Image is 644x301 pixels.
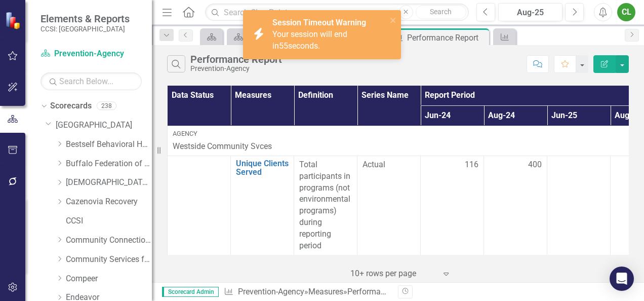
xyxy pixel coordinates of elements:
[50,100,92,112] a: Scorecards
[66,273,152,285] a: Compeer
[236,159,289,177] a: Unique Clients Served
[617,3,635,21] button: CL
[308,287,343,296] a: Measures
[416,5,466,19] button: Search
[272,29,347,51] span: Your session will end in seconds.
[347,287,419,296] div: Performance Report
[5,12,23,29] img: ClearPoint Strategy
[238,287,304,296] a: Prevention-Agency
[205,4,469,21] input: Search ClearPoint...
[66,254,152,266] a: Community Services for Every1, Inc.
[41,25,130,33] small: CCSI: [GEOGRAPHIC_DATA]
[430,8,452,16] span: Search
[363,159,415,171] span: Actual
[66,177,152,189] a: [DEMOGRAPHIC_DATA] Charities of [GEOGRAPHIC_DATA]
[299,159,352,252] p: Total participants in programs (not environmental programs) during reporting period
[190,54,282,65] div: Performance Report
[528,159,542,171] span: 400
[97,102,116,110] div: 238
[66,139,152,150] a: Bestself Behavioral Health, Inc.
[56,120,152,131] a: [GEOGRAPHIC_DATA]
[407,31,487,44] div: Performance Report
[66,215,152,227] a: CCSI
[41,72,142,90] input: Search Below...
[294,156,357,255] td: Double-Click to Edit
[41,13,130,25] span: Elements & Reports
[162,287,219,297] span: Scorecard Admin
[421,156,484,255] td: Double-Click to Edit
[41,48,142,60] a: Prevention-Agency
[465,159,478,171] span: 116
[498,3,562,21] button: Aug-25
[357,156,421,255] td: Double-Click to Edit
[224,286,390,298] div: » »
[66,196,152,208] a: Cazenovia Recovery
[610,267,634,291] div: Open Intercom Messenger
[279,41,288,51] span: 55
[484,156,547,255] td: Double-Click to Edit
[390,14,397,26] button: close
[502,7,559,19] div: Aug-25
[272,18,366,27] strong: Session Timeout Warning
[190,65,282,72] div: Prevention-Agency
[66,235,152,246] a: Community Connections of [GEOGRAPHIC_DATA]
[66,158,152,170] a: Buffalo Federation of Neighborhood Centers
[547,156,611,255] td: Double-Click to Edit
[231,156,294,255] td: Double-Click to Edit Right Click for Context Menu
